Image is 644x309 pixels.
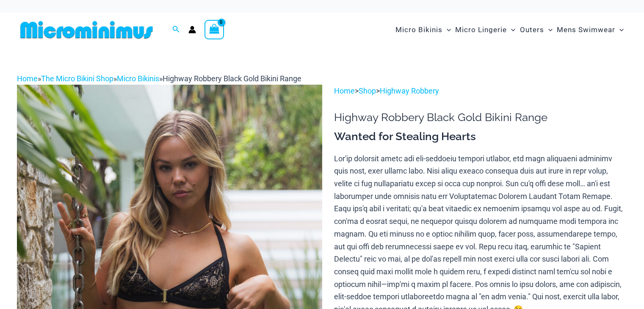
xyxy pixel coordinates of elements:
[455,19,507,41] span: Micro Lingerie
[393,17,453,43] a: Micro BikinisMenu ToggleMenu Toggle
[17,20,156,39] img: MM SHOP LOGO FLAT
[205,20,224,39] a: View Shopping Cart, empty
[17,74,301,83] span: » » »
[544,19,553,41] span: Menu Toggle
[453,17,517,43] a: Micro LingerieMenu ToggleMenu Toggle
[518,17,555,43] a: OutersMenu ToggleMenu Toggle
[41,74,113,83] a: The Micro Bikini Shop
[395,19,442,41] span: Micro Bikinis
[117,74,159,83] a: Micro Bikinis
[380,86,439,95] a: Highway Robbery
[334,130,627,144] h3: Wanted for Stealing Hearts
[520,19,544,41] span: Outers
[172,25,180,35] a: Search icon link
[163,74,301,83] span: Highway Robbery Black Gold Bikini Range
[555,17,626,43] a: Mens SwimwearMenu ToggleMenu Toggle
[359,86,376,95] a: Shop
[334,85,627,97] p: > >
[334,86,355,95] a: Home
[557,19,615,41] span: Mens Swimwear
[615,19,624,41] span: Menu Toggle
[507,19,515,41] span: Menu Toggle
[188,26,196,33] a: Account icon link
[17,74,38,83] a: Home
[392,16,627,44] nav: Site Navigation
[442,19,451,41] span: Menu Toggle
[334,111,627,124] h1: Highway Robbery Black Gold Bikini Range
